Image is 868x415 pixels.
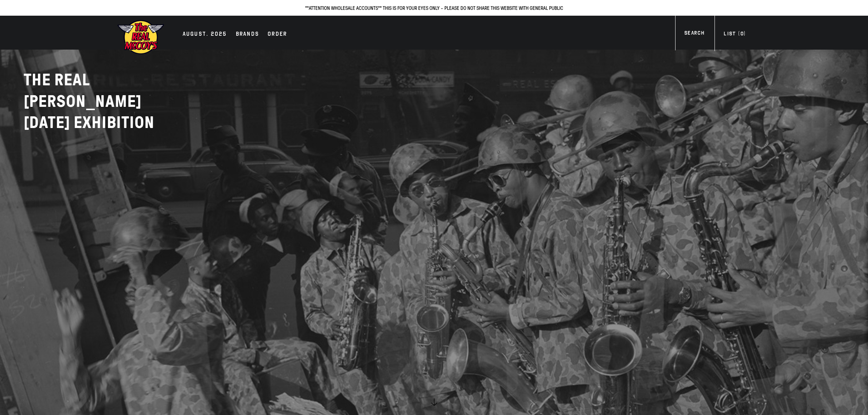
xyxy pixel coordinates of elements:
h2: THE REAL [PERSON_NAME] [24,69,206,133]
a: Search [675,29,713,39]
div: Search [684,29,704,39]
img: mccoys-exhibition [117,19,164,55]
span: 0 [740,31,744,37]
a: AUGUST. 2025 [179,30,231,40]
p: **ATTENTION WHOLESALE ACCOUNTS** THIS IS FOR YOUR EYES ONLY - PLEASE DO NOT SHARE THIS WEBSITE WI... [7,4,861,12]
div: Brands [236,30,259,40]
p: [DATE] EXHIBITION [24,112,206,133]
a: List (0) [715,30,755,40]
a: Order [264,30,291,40]
div: List ( ) [724,30,746,40]
div: Order [268,30,287,40]
div: AUGUST. 2025 [183,30,227,40]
